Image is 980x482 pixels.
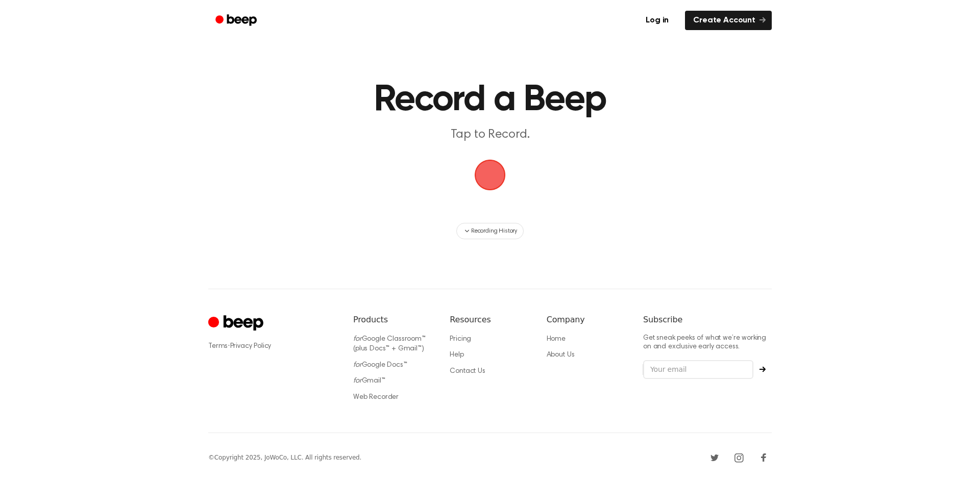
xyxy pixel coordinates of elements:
[753,366,772,372] button: Subscribe
[208,453,361,462] div: © Copyright 2025, JoWoCo, LLC. All rights reserved.
[229,82,751,118] h1: Record a Beep
[471,226,517,236] span: Recording History
[294,126,686,143] p: Tap to Record.
[643,360,753,379] input: Your email
[643,314,772,326] h6: Subscribe
[450,351,463,359] a: Help
[353,394,399,401] a: Web Recorder
[731,449,747,466] a: Instagram
[353,362,362,369] i: for
[208,314,266,334] a: Cruip
[547,336,566,343] a: Home
[547,351,575,359] a: About Us
[706,449,723,466] a: Twitter
[456,223,524,239] button: Recording History
[208,341,337,351] div: ·
[353,314,433,326] h6: Products
[353,362,407,369] a: forGoogle Docs™
[547,314,627,326] h6: Company
[755,449,772,466] a: Facebook
[450,314,530,326] h6: Resources
[475,160,505,190] img: Beep Logo
[685,11,772,30] a: Create Account
[353,377,385,385] a: forGmail™
[353,336,426,353] a: forGoogle Classroom™ (plus Docs™ + Gmail™)
[208,11,266,31] a: Beep
[643,334,772,352] p: Get sneak peeks of what we’re working on and exclusive early access.
[450,336,471,343] a: Pricing
[450,368,485,375] a: Contact Us
[230,343,272,350] a: Privacy Policy
[353,336,362,343] i: for
[353,377,362,385] i: for
[635,9,679,32] a: Log in
[208,343,228,350] a: Terms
